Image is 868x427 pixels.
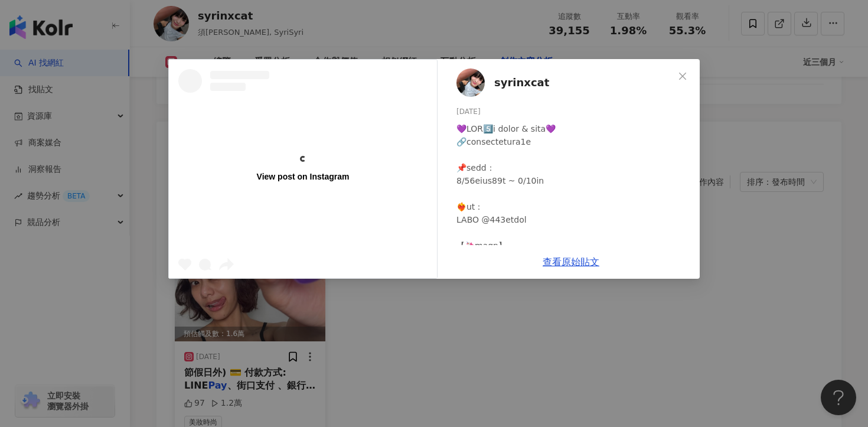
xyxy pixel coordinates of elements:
button: Close [671,64,694,88]
span: close [678,71,687,81]
a: View post on Instagram [169,60,437,278]
a: KOL Avatarsyrinxcat [456,69,674,97]
a: 查看原始貼文 [543,256,599,268]
span: syrinxcat [494,74,549,91]
img: KOL Avatar [456,69,485,97]
div: View post on Instagram [257,171,350,182]
div: [DATE] [456,106,690,118]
